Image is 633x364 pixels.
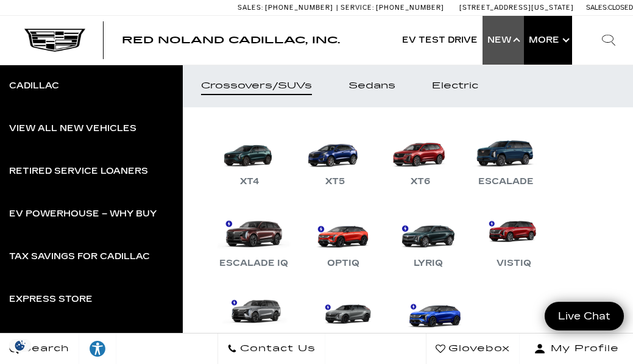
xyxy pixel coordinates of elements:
[608,4,633,12] span: Closed
[520,334,633,364] button: Open user profile menu
[392,207,465,271] a: LYRIQ
[79,340,116,358] div: Explore your accessibility options
[586,4,608,12] span: Sales:
[348,82,395,90] div: Sedans
[584,16,633,65] div: Search
[341,4,374,12] span: Service:
[122,34,340,46] span: Red Noland Cadillac, Inc.
[9,167,148,176] div: Retired Service Loaners
[6,339,34,352] img: Opt-Out Icon
[122,35,340,45] a: Red Noland Cadillac, Inc.
[213,207,294,271] a: Escalade IQ
[313,289,386,352] a: LYRIQ-V
[213,126,286,189] a: XT4
[330,65,414,107] a: Sedans
[9,252,150,261] div: Tax Savings for Cadillac
[445,340,510,357] span: Glovebox
[24,29,85,52] img: Cadillac Dark Logo with Cadillac White Text
[6,339,34,352] section: Click to Open Cookie Consent Modal
[9,295,93,304] div: Express Store
[524,16,572,65] button: More
[299,126,372,189] a: XT5
[321,256,366,271] div: OPTIQ
[306,207,380,271] a: OPTIQ
[469,126,542,189] a: Escalade
[545,302,624,330] a: Live Chat
[405,174,436,189] div: XT6
[234,174,266,189] div: XT4
[483,16,524,65] a: New
[552,309,617,323] span: Live Chat
[546,340,619,357] span: My Profile
[19,340,69,357] span: Search
[217,334,325,364] a: Contact Us
[336,4,447,11] a: Service: [PHONE_NUMBER]
[213,289,300,352] a: Escalade IQL
[201,82,312,90] div: Crossovers/SUVs
[384,126,457,189] a: XT6
[265,4,333,12] span: [PHONE_NUMBER]
[376,4,444,12] span: [PHONE_NUMBER]
[238,4,263,12] span: Sales:
[490,256,537,271] div: VISTIQ
[319,174,351,189] div: XT5
[398,289,471,352] a: OPTIQ-V
[9,82,59,90] div: Cadillac
[183,65,330,107] a: Crossovers/SUVs
[237,340,316,357] span: Contact Us
[432,82,478,90] div: Electric
[459,4,574,12] a: [STREET_ADDRESS][US_STATE]
[79,334,116,364] a: Explore your accessibility options
[9,124,136,133] div: View All New Vehicles
[213,256,294,271] div: Escalade IQ
[414,65,497,107] a: Electric
[408,256,449,271] div: LYRIQ
[238,4,336,11] a: Sales: [PHONE_NUMBER]
[472,174,540,189] div: Escalade
[426,334,520,364] a: Glovebox
[477,207,550,271] a: VISTIQ
[397,16,483,65] a: EV Test Drive
[9,210,157,218] div: EV Powerhouse – Why Buy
